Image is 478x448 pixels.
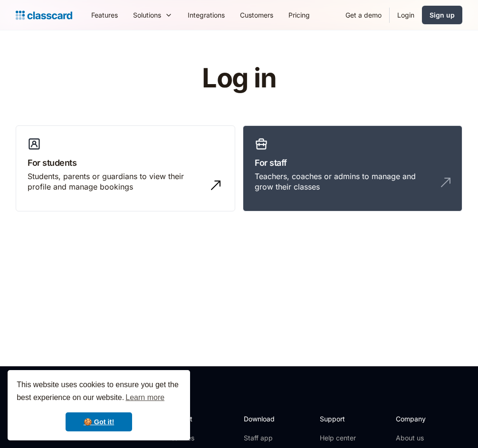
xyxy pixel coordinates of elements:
div: Solutions [133,10,161,20]
a: Sign up [422,6,462,24]
a: dismiss cookie message [66,412,132,431]
div: Students, parents or guardians to view their profile and manage bookings [28,171,204,192]
a: Features [168,433,219,443]
div: Solutions [125,4,180,26]
div: Sign up [430,10,455,20]
a: Staff app [244,433,283,443]
h2: Support [320,414,358,424]
h2: Company [396,414,459,424]
a: Get a demo [338,4,389,26]
h2: Download [244,414,283,424]
h2: Product [168,414,219,424]
a: Help center [320,433,358,443]
a: About us [396,433,459,443]
a: Pricing [281,4,317,26]
a: Logo [16,9,72,22]
h3: For staff [255,156,450,169]
a: Login [390,4,422,26]
a: Features [84,4,125,26]
div: Teachers, coaches or admins to manage and grow their classes [255,171,431,192]
a: learn more about cookies [124,391,166,405]
div: cookieconsent [8,370,190,440]
h3: For students [28,156,223,169]
a: For staffTeachers, coaches or admins to manage and grow their classes [243,125,462,212]
span: This website uses cookies to ensure you get the best experience on our website. [17,379,181,405]
a: Integrations [180,4,232,26]
a: Customers [232,4,281,26]
a: For studentsStudents, parents or guardians to view their profile and manage bookings [16,125,235,212]
h1: Log in [88,64,390,93]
